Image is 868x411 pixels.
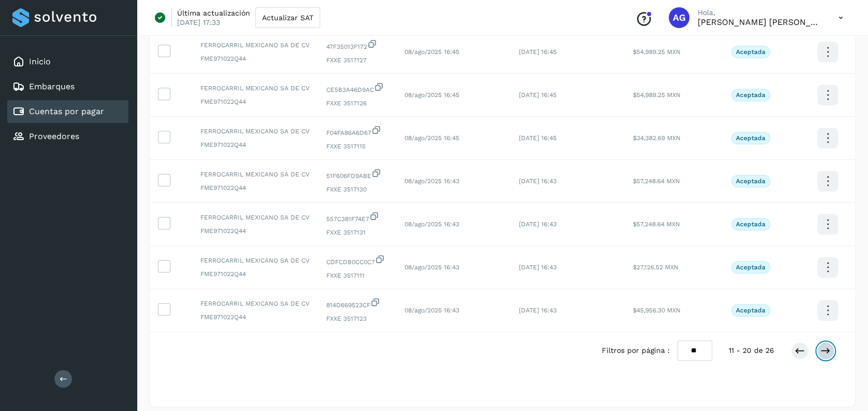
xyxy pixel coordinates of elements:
span: 47F35013F172 [326,39,387,51]
span: FME971022Q44 [200,226,310,236]
span: FXXE 3517126 [326,99,387,108]
span: FME971022Q44 [200,54,310,63]
p: Aceptada [736,177,765,185]
span: [DATE] 16:43 [518,221,556,228]
p: [DATE] 17:33 [177,18,220,27]
span: FXXE 3517130 [326,185,387,194]
span: $27,126.52 MXN [633,264,678,271]
span: FERROCARRIL MEXICANO SA DE CV [200,213,310,222]
span: FME971022Q44 [200,97,310,106]
a: Cuentas por pagar [29,106,104,116]
span: $54,989.25 MXN [633,91,681,99]
span: [DATE] 16:45 [518,48,556,56]
span: CDFCDB0CC0C7 [326,254,387,267]
div: Embarques [7,75,128,98]
span: 08/ago/2025 16:45 [404,91,459,99]
span: FME971022Q44 [200,140,310,149]
div: Proveedores [7,125,128,148]
span: $54,989.25 MXN [633,48,681,56]
span: $34,382.69 MXN [633,134,681,142]
a: Embarques [29,81,75,91]
button: Actualizar SAT [255,7,320,28]
span: $45,956.30 MXN [633,307,681,314]
p: Última actualización [177,8,250,18]
span: 557C381F74E7 [326,211,387,224]
span: FME971022Q44 [200,269,310,279]
span: [DATE] 16:43 [518,264,556,271]
span: Filtros por página : [601,345,669,356]
span: FXXE 3517127 [326,56,387,65]
span: [DATE] 16:45 [518,134,556,142]
span: 08/ago/2025 16:43 [404,307,459,314]
span: FERROCARRIL MEXICANO SA DE CV [200,127,310,136]
p: Hola, [698,8,822,17]
span: F04FA86A6D67 [326,125,387,138]
span: 814D669523CF [326,297,387,310]
span: FME971022Q44 [200,312,310,322]
span: FXXE 3517111 [326,271,387,280]
span: $57,248.64 MXN [633,177,680,185]
div: Inicio [7,50,128,73]
span: Actualizar SAT [262,14,313,21]
p: Aceptada [736,134,765,142]
p: Aceptada [736,307,765,314]
span: FERROCARRIL MEXICANO SA DE CV [200,40,310,50]
span: 08/ago/2025 16:43 [404,177,459,185]
a: Inicio [29,57,51,66]
span: 08/ago/2025 16:43 [404,221,459,228]
span: [DATE] 16:45 [518,91,556,99]
span: FXXE 3517115 [326,142,387,151]
p: Aceptada [736,221,765,228]
span: FXXE 3517123 [326,314,387,323]
span: 11 - 20 de 26 [729,345,774,356]
a: Proveedores [29,131,79,141]
span: 08/ago/2025 16:43 [404,264,459,271]
span: FERROCARRIL MEXICANO SA DE CV [200,256,310,265]
p: Abigail Gonzalez Leon [698,17,822,27]
span: FERROCARRIL MEXICANO SA DE CV [200,84,310,93]
span: FERROCARRIL MEXICANO SA DE CV [200,299,310,308]
span: $57,248.64 MXN [633,221,680,228]
span: 08/ago/2025 16:45 [404,134,459,142]
span: 08/ago/2025 16:45 [404,48,459,56]
p: Aceptada [736,48,765,56]
div: Cuentas por pagar [7,100,128,123]
span: FXXE 3517131 [326,228,387,237]
span: 51F606FD9ABE [326,168,387,181]
span: [DATE] 16:43 [518,307,556,314]
span: [DATE] 16:43 [518,177,556,185]
span: CE5B3A46D9AC [326,82,387,94]
p: Aceptada [736,264,765,271]
span: FME971022Q44 [200,183,310,193]
span: FERROCARRIL MEXICANO SA DE CV [200,170,310,179]
p: Aceptada [736,91,765,99]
